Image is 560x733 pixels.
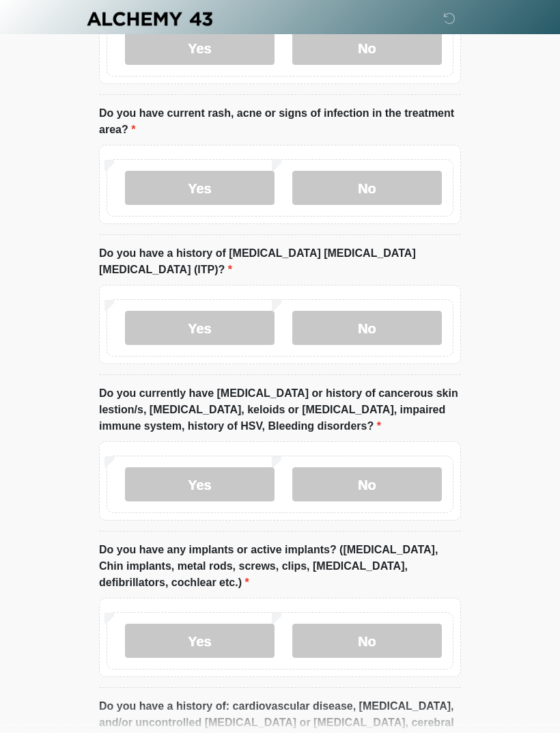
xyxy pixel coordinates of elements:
label: No [292,311,442,345]
label: Yes [125,311,275,345]
label: No [292,31,442,65]
label: Yes [125,624,275,658]
label: Yes [125,171,275,205]
label: No [292,171,442,205]
label: No [292,467,442,501]
label: Yes [125,467,275,501]
label: Do you currently have [MEDICAL_DATA] or history of cancerous skin lestion/s, [MEDICAL_DATA], kelo... [99,385,461,434]
img: Alchemy 43 Logo [85,10,214,27]
label: Do you have any implants or active implants? ([MEDICAL_DATA], Chin implants, metal rods, screws, ... [99,542,461,591]
label: Do you have current rash, acne or signs of infection in the treatment area? [99,105,461,138]
label: Yes [125,31,275,65]
label: Do you have a history of [MEDICAL_DATA] [MEDICAL_DATA] [MEDICAL_DATA] (ITP)? [99,245,461,278]
label: No [292,624,442,658]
